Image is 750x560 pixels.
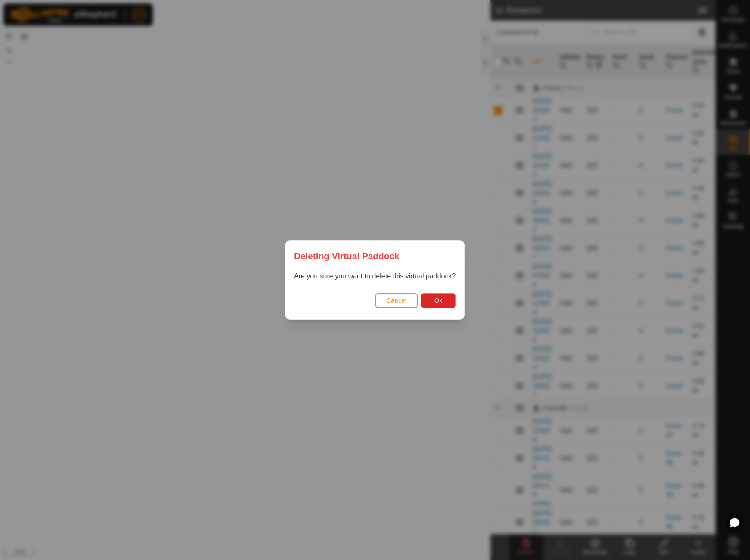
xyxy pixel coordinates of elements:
span: Cancel [387,297,407,304]
span: Deleting Virtual Paddock [294,249,400,263]
button: Ok [421,293,456,308]
p: Are you sure you want to delete this virtual paddock? [294,271,456,282]
span: Ok [434,297,443,304]
button: Cancel [375,293,418,308]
